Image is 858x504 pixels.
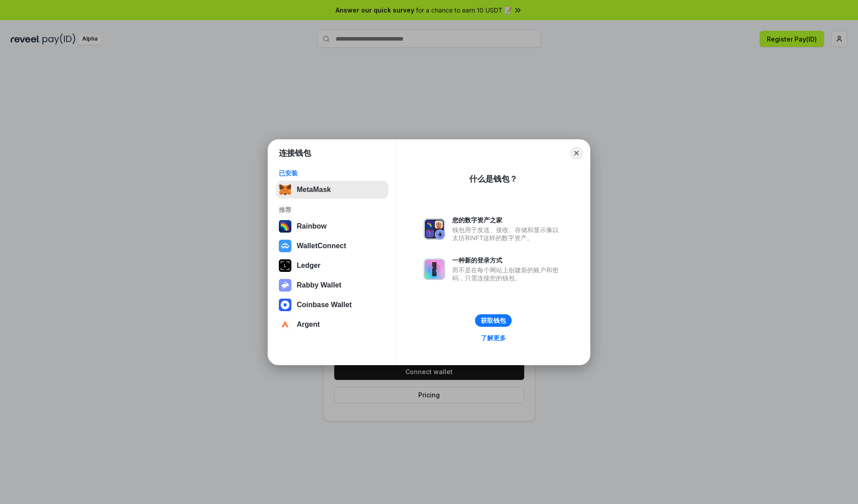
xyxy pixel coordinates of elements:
[452,266,563,282] div: 而不是在每个网站上创建新的账户和密码，只需连接您的钱包。
[279,299,291,311] img: svg+xml,%3Csvg%20width%3D%2228%22%20height%3D%2228%22%20viewBox%3D%220%200%2028%2028%22%20fill%3D...
[276,181,388,199] button: MetaMask
[279,240,291,252] img: svg+xml,%3Csvg%20width%3D%2228%22%20height%3D%2228%22%20viewBox%3D%220%200%2028%2028%22%20fill%3D...
[276,237,388,255] button: WalletConnect
[297,281,341,289] div: Rabby Wallet
[297,242,346,250] div: WalletConnect
[297,262,320,270] div: Ledger
[452,216,563,224] div: 您的数字资产之家
[276,276,388,294] button: Rabby Wallet
[481,317,506,325] div: 获取钱包
[279,206,386,214] div: 推荐
[452,226,563,242] div: 钱包用于发送、接收、存储和显示像以太坊和NFT这样的数字资产。
[424,258,445,280] img: svg+xml,%3Csvg%20xmlns%3D%22http%3A%2F%2Fwww.w3.org%2F2000%2Fsvg%22%20fill%3D%22none%22%20viewBox...
[297,186,331,194] div: MetaMask
[279,183,291,196] img: svg+xml,%3Csvg%20fill%3D%22none%22%20height%3D%2233%22%20viewBox%3D%220%200%2035%2033%22%20width%...
[279,148,311,158] h1: 连接钱包
[424,218,445,240] img: svg+xml,%3Csvg%20xmlns%3D%22http%3A%2F%2Fwww.w3.org%2F2000%2Fsvg%22%20fill%3D%22none%22%20viewBox...
[279,220,291,233] img: svg+xml,%3Csvg%20width%3D%22120%22%20height%3D%22120%22%20viewBox%3D%220%200%20120%20120%22%20fil...
[475,332,511,344] a: 了解更多
[452,256,563,264] div: 一种新的登录方式
[475,314,512,327] button: 获取钱包
[276,257,388,275] button: Ledger
[276,217,388,235] button: Rainbow
[297,321,320,329] div: Argent
[469,174,517,184] div: 什么是钱包？
[279,169,386,177] div: 已安装
[279,259,291,272] img: svg+xml,%3Csvg%20xmlns%3D%22http%3A%2F%2Fwww.w3.org%2F2000%2Fsvg%22%20width%3D%2228%22%20height%3...
[276,316,388,333] button: Argent
[481,334,506,342] div: 了解更多
[297,301,352,309] div: Coinbase Wallet
[279,318,291,331] img: svg+xml,%3Csvg%20width%3D%2228%22%20height%3D%2228%22%20viewBox%3D%220%200%2028%2028%22%20fill%3D...
[297,222,327,230] div: Rainbow
[570,147,583,159] button: Close
[279,279,291,292] img: svg+xml,%3Csvg%20xmlns%3D%22http%3A%2F%2Fwww.w3.org%2F2000%2Fsvg%22%20fill%3D%22none%22%20viewBox...
[276,296,388,314] button: Coinbase Wallet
